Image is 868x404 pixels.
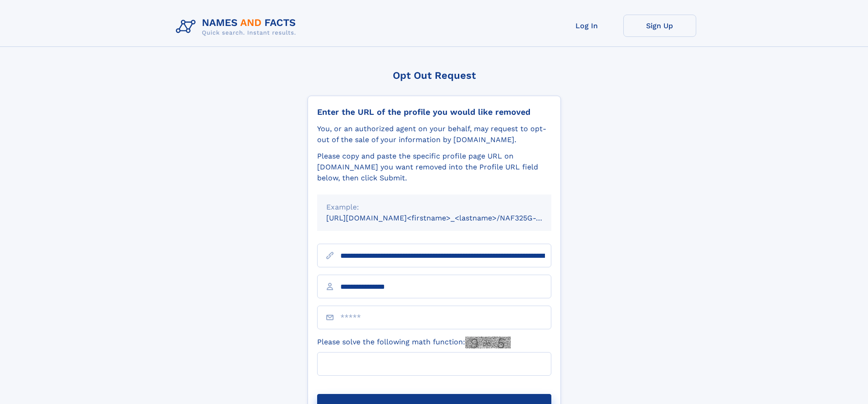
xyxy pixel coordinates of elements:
div: Opt Out Request [308,70,561,81]
a: Log In [550,15,623,37]
label: Please solve the following math function: [317,337,511,348]
a: Sign Up [623,15,696,37]
div: Please copy and paste the specific profile page URL on [DOMAIN_NAME] you want removed into the Pr... [317,151,551,184]
img: Logo Names and Facts [172,15,303,39]
div: Enter the URL of the profile you would like removed [317,107,551,117]
small: [URL][DOMAIN_NAME]<firstname>_<lastname>/NAF325G-xxxxxxxx [326,214,569,222]
div: Example: [326,202,542,213]
div: You, or an authorized agent on your behalf, may request to opt-out of the sale of your informatio... [317,123,551,145]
